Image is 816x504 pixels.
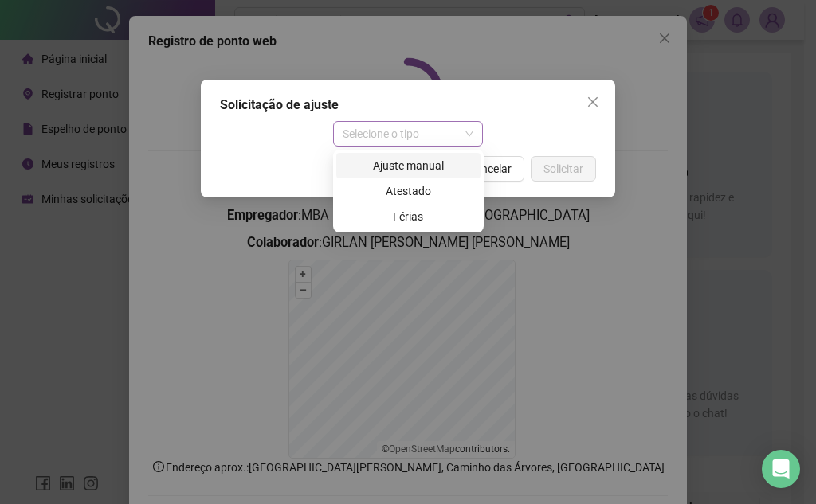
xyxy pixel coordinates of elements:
[531,156,596,182] button: Solicitar
[336,204,481,229] div: Férias
[586,96,599,108] span: close
[455,156,524,182] button: Cancelar
[346,157,471,174] div: Ajuste manual
[762,450,800,488] div: Open Intercom Messenger
[346,182,471,200] div: Atestado
[346,208,471,225] div: Férias
[580,89,606,115] button: Close
[343,122,474,146] span: Selecione o tipo
[336,153,481,178] div: Ajuste manual
[468,160,512,178] span: Cancelar
[336,178,481,204] div: Atestado
[220,96,596,115] div: Solicitação de ajuste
